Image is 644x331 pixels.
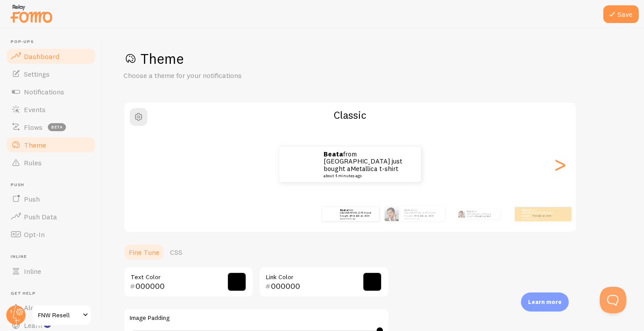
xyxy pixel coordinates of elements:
h2: Classic [124,108,576,122]
span: Dashboard [24,52,59,61]
label: Image Padding [130,314,383,322]
span: Push [24,195,40,203]
span: Theme [24,140,46,149]
p: from [GEOGRAPHIC_DATA] just bought a [404,208,441,219]
a: Push Data [5,208,96,226]
iframe: Help Scout Beacon - Open [600,287,626,313]
p: from [GEOGRAPHIC_DATA] just bought a [522,208,557,219]
a: Metallica t-shirt [475,215,490,218]
a: FNW Resell [32,304,92,326]
a: CSS [165,243,188,261]
p: Learn more [528,298,562,306]
small: about 4 minutes ago [340,218,374,219]
span: Learn [24,321,42,330]
a: Fine Tune [123,243,165,261]
a: Rules [5,154,96,171]
a: Theme [5,136,96,154]
strong: Beata [324,150,343,158]
a: Metallica t-shirt [415,214,434,218]
strong: Beata [340,208,348,212]
a: Flows beta [5,118,96,136]
span: Push Data [24,212,57,221]
strong: Beata [404,208,412,212]
p: from [GEOGRAPHIC_DATA] just bought a [324,151,412,178]
span: Inline [11,254,96,260]
a: Dashboard [5,47,96,65]
span: Events [24,105,46,114]
img: Fomo [385,207,399,221]
span: Pop-ups [11,39,96,45]
img: Fomo [458,210,465,218]
div: Next slide [555,132,565,196]
span: beta [48,123,66,131]
span: FNW Resell [38,310,80,320]
strong: Beata [467,210,473,213]
small: about 4 minutes ago [404,218,440,219]
a: Metallica t-shirt [532,214,551,218]
span: Settings [24,70,50,78]
a: Push [5,190,96,208]
span: Rules [24,158,42,167]
small: about 4 minutes ago [324,174,409,178]
span: Push [11,182,96,188]
a: Opt-In [5,226,96,243]
span: Inline [24,267,41,276]
p: from [GEOGRAPHIC_DATA] just bought a [340,208,375,219]
a: Metallica t-shirt [351,214,370,218]
a: Events [5,101,96,118]
span: Alerts [24,303,43,312]
img: fomo-relay-logo-orange.svg [9,2,54,25]
p: from [GEOGRAPHIC_DATA] just bought a [467,209,496,219]
span: Get Help [11,291,96,296]
p: Choose a theme for your notifications [123,70,336,81]
h1: Theme [123,50,623,68]
span: Flows [24,123,42,132]
div: Learn more [521,292,569,312]
a: Inline [5,262,96,280]
strong: Beata [522,208,530,212]
a: Alerts [5,299,96,316]
span: Notifications [24,87,64,96]
span: Opt-In [24,230,45,239]
a: Notifications [5,83,96,101]
small: about 4 minutes ago [522,218,556,219]
a: Metallica t-shirt [351,164,398,173]
a: Settings [5,65,96,83]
